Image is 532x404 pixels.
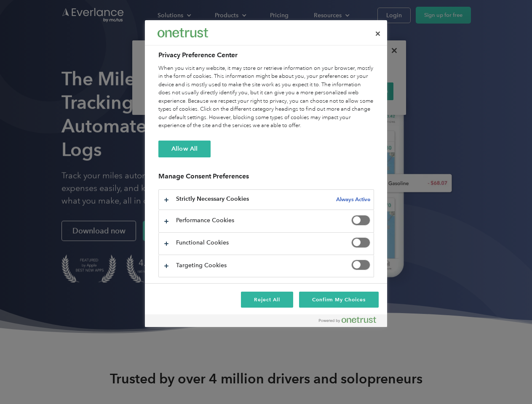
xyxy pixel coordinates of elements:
[158,50,374,60] h2: Privacy Preference Center
[158,141,211,157] button: Allow All
[241,292,293,308] button: Reject All
[145,20,387,327] div: Privacy Preference Center
[319,316,383,327] a: Powered by OneTrust Opens in a new Tab
[369,24,387,43] button: Close
[158,172,374,185] h3: Manage Consent Preferences
[145,20,387,327] div: Preference center
[158,64,374,130] div: When you visit any website, it may store or retrieve information on your browser, mostly in the f...
[299,292,379,308] button: Confirm My Choices
[158,24,208,41] div: Everlance
[319,316,376,323] img: Powered by OneTrust Opens in a new Tab
[158,28,208,37] img: Everlance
